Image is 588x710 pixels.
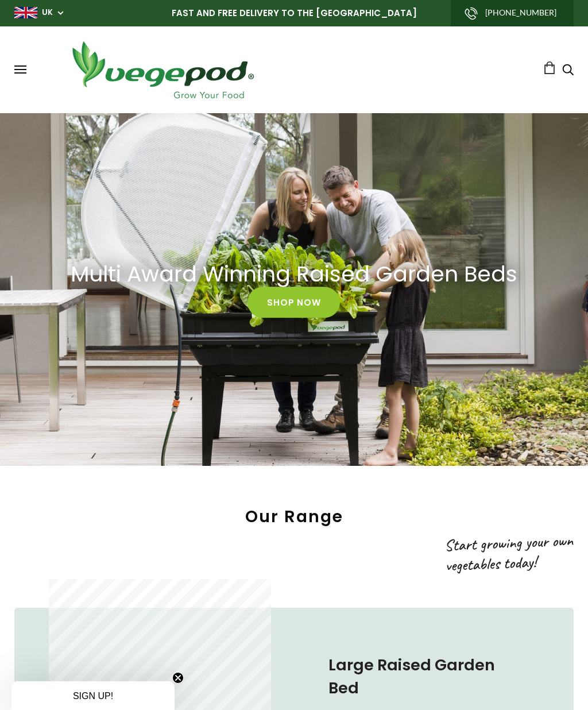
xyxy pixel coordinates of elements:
a: Shop Now [247,287,340,318]
div: SIGN UP!Close teaser [11,681,175,710]
h2: Our Range [14,506,574,527]
span: SIGN UP! [73,691,113,701]
button: Close teaser [172,672,184,684]
img: gb_large.png [14,7,37,18]
h4: Large Raised Garden Bed [328,654,528,700]
img: Vegepod [62,38,263,102]
a: Search [562,65,574,77]
a: UK [42,7,53,18]
a: Multi Award Winning Raised Garden Beds [59,261,529,287]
